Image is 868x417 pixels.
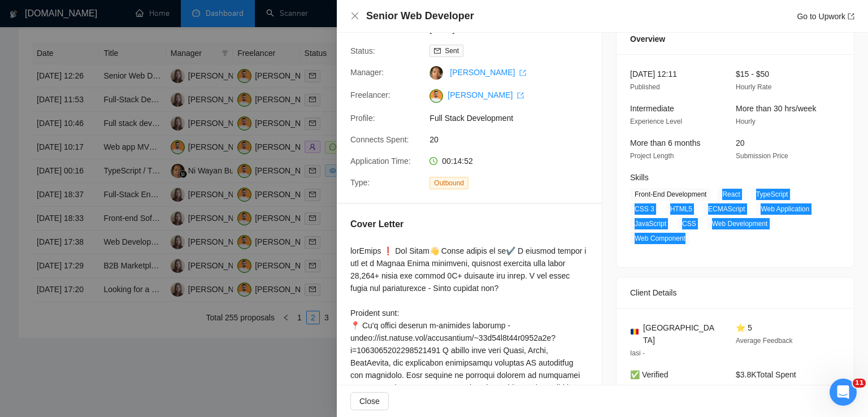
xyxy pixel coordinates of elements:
span: HTML5 [666,203,697,215]
span: Hourly [736,118,756,125]
span: Web Application [756,203,814,215]
span: Web Component [630,232,690,245]
span: Average Feedback [736,337,793,345]
h5: Cover Letter [350,218,403,231]
iframe: Intercom live chat [830,379,857,406]
span: mail [434,47,441,54]
span: ✅ Verified [630,370,669,379]
span: React [718,188,744,201]
span: Submission Price [736,152,788,160]
span: JavaScript [630,218,671,230]
span: 20 [736,138,745,147]
span: Profile: [350,114,375,123]
a: Go to Upworkexport [797,12,854,21]
span: [DATE] 12:11 [630,69,677,79]
span: CSS [678,218,701,230]
span: Application Time: [350,157,411,166]
span: Hourly Rate [736,83,771,91]
span: export [517,92,524,99]
a: [PERSON_NAME] export [450,68,526,77]
span: Status: [350,46,375,55]
span: 20 [429,133,599,146]
span: Sent [445,47,459,55]
a: [PERSON_NAME] export [448,90,524,99]
span: 12 Hires, 14 Active [736,384,792,392]
span: Experience Level [630,118,682,125]
span: clock-circle [429,157,437,165]
span: Skills [630,173,649,182]
span: Intermediate [630,104,674,113]
img: 🇷🇴 [631,328,639,336]
span: 11 [853,379,866,388]
span: ⭐ 5 [736,323,752,332]
span: Full Stack Development [429,112,599,124]
button: Close [350,11,359,21]
span: More than 30 hrs/week [736,104,816,113]
span: 00:14:52 [442,157,473,166]
span: close [350,11,359,20]
img: c1NLmzrk-0pBZjOo1nLSJnOz0itNHKTdmMHAt8VIsLFzaWqqsJDJtcFyV3OYvrqgu3 [429,89,443,103]
span: Iasi - [630,349,645,357]
span: More than 6 months [630,138,701,147]
span: Outbound [429,177,468,189]
span: Close [359,395,380,407]
span: Published [630,83,660,91]
h4: Senior Web Developer [366,9,474,23]
span: [GEOGRAPHIC_DATA] [643,322,718,346]
span: ECMAScript [704,203,749,215]
span: Payment Verification [630,384,692,392]
span: Freelancer: [350,90,390,99]
span: Connects Spent: [350,135,409,144]
div: Client Details [630,277,840,308]
span: $3.8K Total Spent [736,370,796,379]
span: Type: [350,178,370,187]
span: TypeScript [752,188,793,201]
span: Manager: [350,68,384,77]
span: $15 - $50 [736,69,769,79]
button: Close [350,392,389,410]
span: Web Development [708,218,772,230]
span: export [519,69,526,76]
span: Front-End Development [630,188,711,201]
span: Project Length [630,152,674,160]
span: export [848,13,854,20]
span: Overview [630,33,665,45]
span: CSS 3 [630,203,659,215]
